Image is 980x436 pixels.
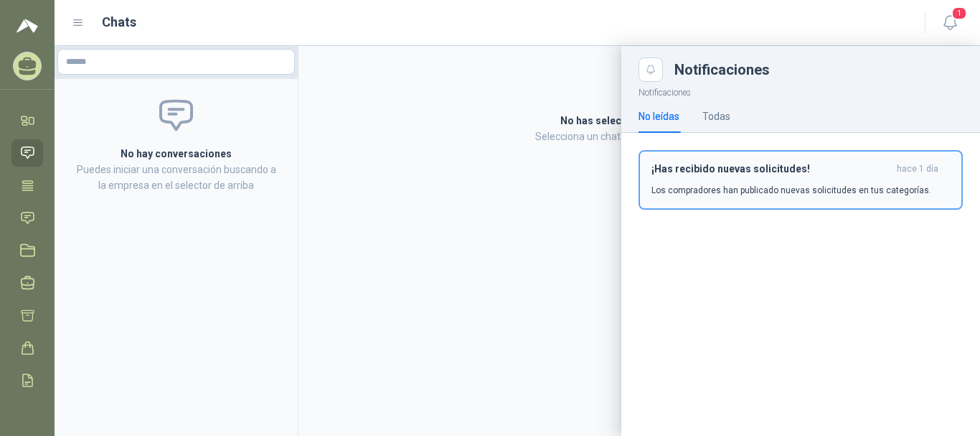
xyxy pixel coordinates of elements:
[639,150,963,210] button: ¡Has recibido nuevas solicitudes!hace 1 día Los compradores han publicado nuevas solicitudes en t...
[639,57,663,82] button: Close
[651,184,931,197] p: Los compradores han publicado nuevas solicitudes en tus categorías.
[674,62,963,77] div: Notificaciones
[17,17,38,34] img: Logo peakr
[639,108,679,124] div: No leídas
[651,163,891,175] h3: ¡Has recibido nuevas solicitudes!
[102,12,136,32] h1: Chats
[702,108,730,124] div: Todas
[897,163,938,175] span: hace 1 día
[621,82,980,100] p: Notificaciones
[937,10,963,36] button: 1
[951,6,967,20] span: 1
